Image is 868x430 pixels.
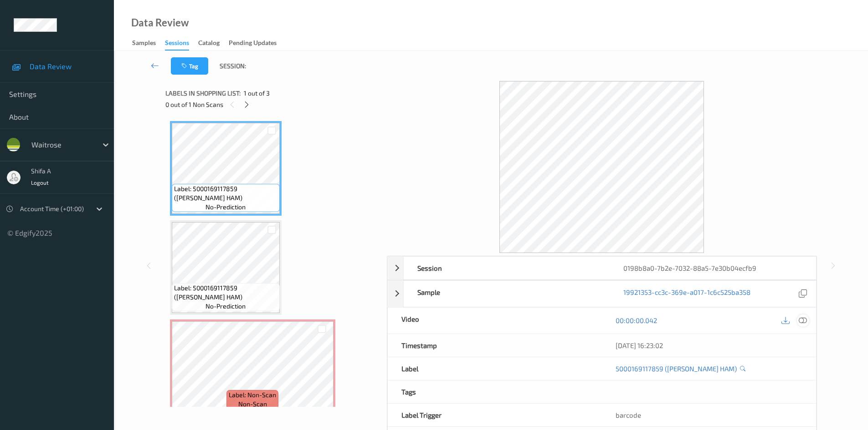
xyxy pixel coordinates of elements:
[238,400,267,409] span: non-scan
[205,202,246,212] span: no-prediction
[165,38,189,51] div: Sessions
[388,308,602,334] div: Video
[205,302,246,311] span: no-prediction
[165,37,198,51] a: Sessions
[132,38,156,50] div: Samples
[132,37,165,50] a: Samples
[610,257,816,279] div: 0198b8a0-7b2e-7032-88a5-7e30b04ecfb9
[388,334,602,357] div: Timestamp
[404,257,610,279] div: Session
[623,288,750,300] a: 19921353-cc3c-369e-a017-1c6c525ba358
[244,89,270,98] span: 1 out of 3
[387,280,817,307] div: Sample19921353-cc3c-369e-a017-1c6c525ba358
[388,357,602,380] div: Label
[616,316,657,325] a: 00:00:00.042
[229,37,286,50] a: Pending Updates
[602,404,816,426] div: barcode
[198,37,229,50] a: Catalog
[388,404,602,426] div: Label Trigger
[404,281,610,307] div: Sample
[229,390,276,400] span: Label: Non-Scan
[220,61,246,71] span: Session:
[171,57,208,75] button: Tag
[174,283,277,302] span: Label: 5000169117859 ([PERSON_NAME] HAM)
[174,184,277,202] span: Label: 5000169117859 ([PERSON_NAME] HAM)
[616,364,737,373] a: 5000169117859 ([PERSON_NAME] HAM)
[131,18,189,27] div: Data Review
[388,380,602,403] div: Tags
[616,341,802,350] div: [DATE] 16:23:02
[165,99,380,110] div: 0 out of 1 Non Scans
[198,38,220,50] div: Catalog
[165,89,241,98] span: Labels in shopping list:
[229,38,277,50] div: Pending Updates
[387,256,817,280] div: Session0198b8a0-7b2e-7032-88a5-7e30b04ecfb9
